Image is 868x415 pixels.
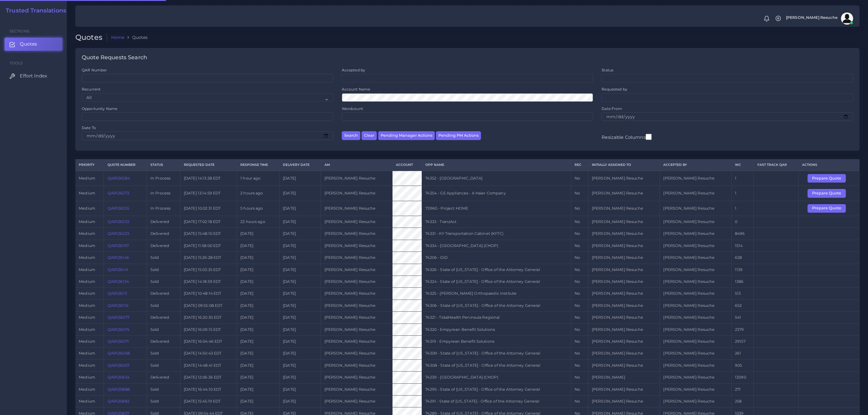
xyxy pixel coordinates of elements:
[79,339,95,344] span: medium
[731,276,754,287] td: 1386
[237,348,279,359] td: [DATE]
[731,324,754,335] td: 2379
[731,186,754,201] td: 1
[279,159,321,171] th: Delivery Date
[660,159,732,171] th: Accepted by
[147,324,180,335] td: Sold
[571,372,588,383] td: No
[180,288,237,300] td: [DATE] 10:48:14 EDT
[660,359,732,371] td: [PERSON_NAME] Resuche
[147,216,180,228] td: Delivered
[321,240,393,252] td: [PERSON_NAME] Resuche
[108,243,129,248] a: QAR126197
[147,300,180,311] td: Sold
[79,255,95,260] span: medium
[392,159,422,171] th: Account
[108,206,129,211] a: QAR126255
[362,131,377,140] button: Clear
[147,171,180,186] td: In Process
[180,252,237,264] td: [DATE] 15:26:28 EDT
[79,315,95,320] span: medium
[422,300,571,311] td: 74306 - State of [US_STATE] - Office of the Attorney General
[731,171,754,186] td: 1
[571,335,588,347] td: No
[237,324,279,335] td: [DATE]
[422,252,571,264] td: 74206 - DiD
[279,348,321,359] td: [DATE]
[180,240,237,252] td: [DATE] 11:58:00 EDT
[731,240,754,252] td: 1514
[237,312,279,324] td: [DATE]
[279,383,321,395] td: [DATE]
[588,171,660,186] td: [PERSON_NAME] Resuche
[321,300,393,311] td: [PERSON_NAME] Resuche
[147,201,180,216] td: In Process
[108,267,128,272] a: QAR126141
[321,252,393,264] td: [PERSON_NAME] Resuche
[571,300,588,311] td: No
[279,171,321,186] td: [DATE]
[321,171,393,186] td: [PERSON_NAME] Resuche
[422,264,571,276] td: 74326 - State of [US_STATE] - Office of the Attorney General
[321,228,393,240] td: [PERSON_NAME] Resuche
[422,276,571,287] td: 74324 - State of [US_STATE] - Office of the Attorney General
[571,383,588,395] td: No
[731,359,754,371] td: 905
[571,171,588,186] td: No
[422,186,571,201] td: 74354 - GE Appliances - A Haier Company
[147,276,180,287] td: Sold
[124,34,148,40] li: Quotes
[731,264,754,276] td: 1139
[279,276,321,287] td: [DATE]
[147,372,180,383] td: Delivered
[660,252,732,264] td: [PERSON_NAME] Resuche
[754,159,798,171] th: Fast Track QAR
[108,387,130,392] a: QAR125888
[79,375,95,379] span: medium
[279,372,321,383] td: [DATE]
[147,383,180,395] td: Sold
[321,276,393,287] td: [PERSON_NAME] Resuche
[108,279,129,284] a: QAR126134
[321,159,393,171] th: AM
[279,324,321,335] td: [DATE]
[321,324,393,335] td: [PERSON_NAME] Resuche
[342,106,363,111] label: Wordcount
[571,288,588,300] td: No
[808,204,846,213] button: Prepare Quote
[147,159,180,171] th: Status
[731,300,754,311] td: 652
[660,383,732,395] td: [PERSON_NAME] Resuche
[147,264,180,276] td: Sold
[9,29,29,33] span: Sections
[147,359,180,371] td: Sold
[660,372,732,383] td: [PERSON_NAME] Resuche
[237,252,279,264] td: [DATE]
[321,288,393,300] td: [PERSON_NAME] Resuche
[422,216,571,228] td: 74333 - TranzAct
[20,73,47,79] span: Effort Index
[342,67,365,73] label: Accepted by
[731,348,754,359] td: 261
[180,324,237,335] td: [DATE] 16:09:15 EDT
[180,359,237,371] td: [DATE] 14:48:41 EDT
[279,228,321,240] td: [DATE]
[180,201,237,216] td: [DATE] 10:02:31 EDT
[731,288,754,300] td: 513
[660,348,732,359] td: [PERSON_NAME] Resuche
[79,351,95,355] span: medium
[108,231,129,236] a: QAR126223
[111,34,125,40] a: Home
[588,276,660,287] td: [PERSON_NAME] Resuche
[79,206,95,211] span: medium
[147,240,180,252] td: Delivered
[571,359,588,371] td: No
[147,288,180,300] td: Delivered
[422,159,571,171] th: Opp Name
[588,396,660,407] td: [PERSON_NAME] Resuche
[279,312,321,324] td: [DATE]
[321,396,393,407] td: [PERSON_NAME] Resuche
[279,288,321,300] td: [DATE]
[588,186,660,201] td: [PERSON_NAME] Resuche
[147,312,180,324] td: Delivered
